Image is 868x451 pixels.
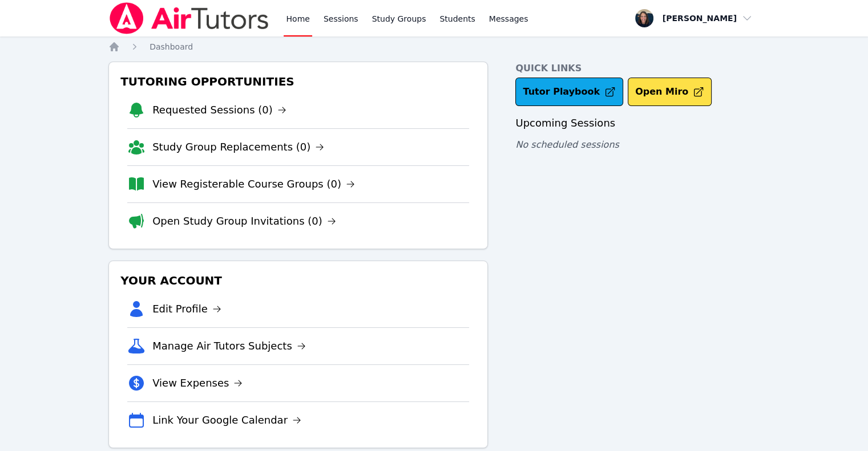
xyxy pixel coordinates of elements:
a: Link Your Google Calendar [152,412,301,428]
a: Dashboard [150,41,193,52]
a: Edit Profile [152,301,221,317]
span: No scheduled sessions [515,139,619,150]
a: Requested Sessions (0) [152,102,286,118]
a: View Registerable Course Groups (0) [152,176,355,192]
button: Open Miro [628,78,712,106]
a: Study Group Replacements (0) [152,139,324,155]
h3: Tutoring Opportunities [118,71,478,92]
a: View Expenses [152,375,243,391]
a: Open Study Group Invitations (0) [152,213,336,229]
h3: Your Account [118,270,478,291]
a: Manage Air Tutors Subjects [152,338,306,354]
span: Dashboard [150,42,193,51]
img: Air Tutors [108,2,270,34]
a: Tutor Playbook [515,78,623,106]
h4: Quick Links [515,62,760,75]
span: Messages [489,13,528,25]
h3: Upcoming Sessions [515,115,760,131]
nav: Breadcrumb [108,41,760,52]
